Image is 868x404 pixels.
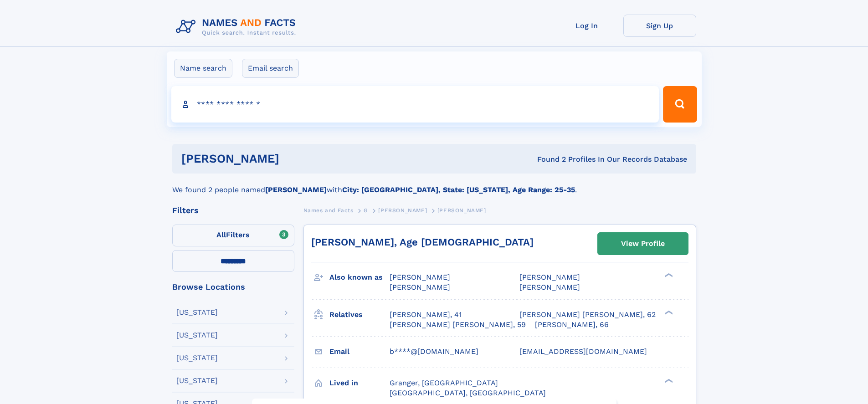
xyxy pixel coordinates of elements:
[242,59,299,78] label: Email search
[176,377,218,384] div: [US_STATE]
[364,207,368,214] span: G
[519,310,656,320] a: [PERSON_NAME] [PERSON_NAME], 62
[535,320,609,330] a: [PERSON_NAME], 66
[390,273,450,281] span: [PERSON_NAME]
[519,283,580,291] span: [PERSON_NAME]
[176,332,218,339] div: [US_STATE]
[172,283,294,291] div: Browse Locations
[390,310,462,320] a: [PERSON_NAME], 41
[623,15,696,37] a: Sign Up
[329,344,390,359] h3: Email
[329,270,390,285] h3: Also known as
[364,205,368,216] a: G
[519,273,580,281] span: [PERSON_NAME]
[172,225,294,246] label: Filters
[172,174,696,195] div: We found 2 people named with .
[390,320,526,330] a: [PERSON_NAME] [PERSON_NAME], 59
[171,86,659,123] input: search input
[390,378,498,387] span: Granger, [GEOGRAPHIC_DATA]
[176,309,218,316] div: [US_STATE]
[663,378,673,384] div: ❯
[519,347,647,356] span: [EMAIL_ADDRESS][DOMAIN_NAME]
[663,272,673,278] div: ❯
[174,59,232,78] label: Name search
[216,230,226,239] span: All
[598,233,688,255] a: View Profile
[172,206,294,215] div: Filters
[437,207,486,214] span: [PERSON_NAME]
[621,233,665,254] div: View Profile
[172,15,303,39] img: Logo Names and Facts
[550,15,623,37] a: Log In
[176,354,218,362] div: [US_STATE]
[378,207,427,214] span: [PERSON_NAME]
[378,205,427,216] a: [PERSON_NAME]
[342,185,575,194] b: City: [GEOGRAPHIC_DATA], State: [US_STATE], Age Range: 25-35
[265,185,327,194] b: [PERSON_NAME]
[663,309,673,315] div: ❯
[329,307,390,322] h3: Relatives
[303,205,354,216] a: Names and Facts
[181,153,408,164] h1: [PERSON_NAME]
[408,154,687,164] div: Found 2 Profiles In Our Records Database
[390,389,546,397] span: [GEOGRAPHIC_DATA], [GEOGRAPHIC_DATA]
[663,86,697,123] button: Search Button
[329,375,390,391] h3: Lived in
[390,283,450,291] span: [PERSON_NAME]
[311,236,534,248] a: [PERSON_NAME], Age [DEMOGRAPHIC_DATA]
